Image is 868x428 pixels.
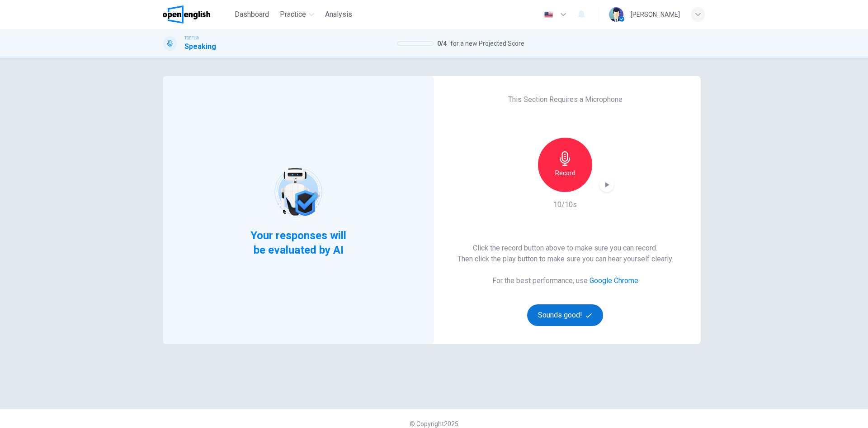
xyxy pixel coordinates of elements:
a: OpenEnglish logo [163,5,231,24]
button: Sounds good! [527,304,603,326]
a: Google Chrome [590,276,638,285]
h6: 10/10s [553,199,577,210]
img: Profile picture [609,7,623,22]
h6: Click the record button above to make sure you can record. Then click the play button to make sur... [458,243,673,264]
span: © Copyright 2025 [410,420,458,428]
h1: Speaking [184,41,216,52]
span: for a new Projected Score [450,38,524,49]
img: robot icon [269,163,327,221]
h6: This Section Requires a Microphone [508,94,623,105]
span: Analysis [325,9,352,20]
img: en [543,11,554,18]
button: Record [538,138,592,192]
h6: Record [555,168,576,178]
span: TOEFL® [184,35,199,41]
img: OpenEnglish logo [163,5,210,24]
button: Dashboard [231,6,273,23]
button: Practice [276,6,318,23]
span: 0 / 4 [437,38,447,49]
span: Your responses will be evaluated by AI [244,228,354,257]
span: Practice [280,9,306,20]
span: Dashboard [235,9,269,20]
h6: For the best performance, use [492,275,638,286]
button: Analysis [321,6,356,23]
div: [PERSON_NAME] [631,9,680,20]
